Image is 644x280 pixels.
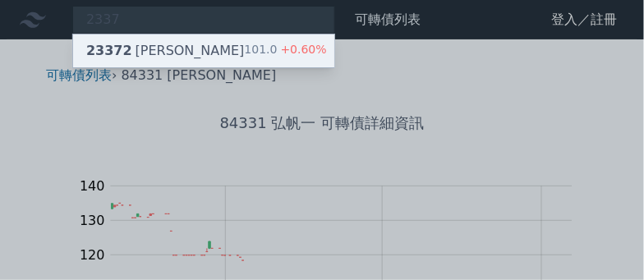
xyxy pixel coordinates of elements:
[278,43,327,56] span: +0.60%
[73,34,334,67] a: 23372[PERSON_NAME] 101.0+0.60%
[86,43,132,58] span: 23372
[562,201,644,280] iframe: Chat Widget
[245,41,327,61] div: 101.0
[86,41,245,61] div: [PERSON_NAME]
[562,201,644,280] div: 聊天小工具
